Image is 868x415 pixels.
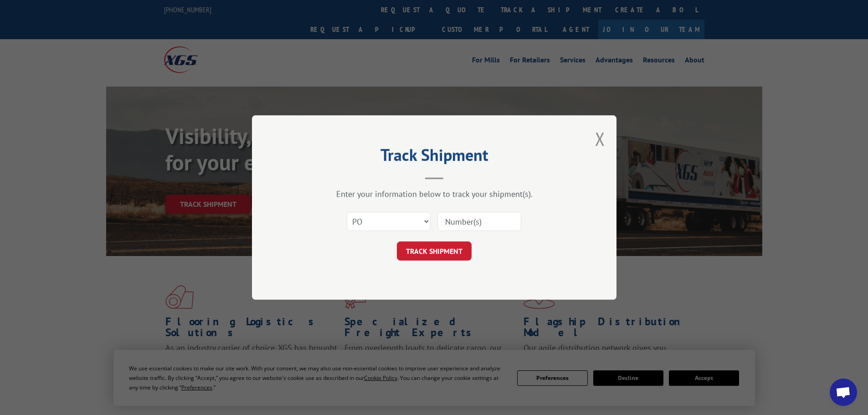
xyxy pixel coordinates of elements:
input: Number(s) [437,212,521,231]
div: Enter your information below to track your shipment(s). [298,189,571,199]
button: TRACK SHIPMENT [397,241,472,261]
h2: Track Shipment [298,149,571,166]
div: Open chat [830,379,857,406]
button: Close modal [595,127,605,151]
